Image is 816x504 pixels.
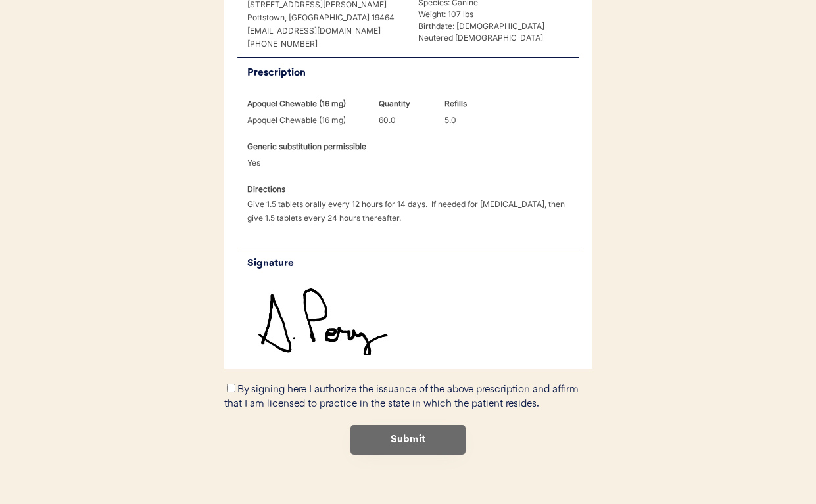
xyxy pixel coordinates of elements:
[247,99,346,108] strong: Apoquel Chewable (16 mg)
[247,25,402,37] div: [EMAIL_ADDRESS][DOMAIN_NAME]
[379,113,435,127] div: 60.0
[247,255,579,272] div: Signature
[247,197,579,225] div: Give 1.5 tablets orally every 12 hours for 14 days. If needed for [MEDICAL_DATA], then give 1.5 t...
[350,425,466,455] button: Submit
[247,38,402,50] div: [PHONE_NUMBER]
[247,113,369,127] div: Apoquel Chewable (16 mg)
[379,97,435,110] div: Quantity
[247,156,303,170] div: Yes
[247,139,366,153] div: Generic substitution permissible
[224,384,579,410] label: By signing here I authorize the issuance of the above prescription and affirm that I am licensed ...
[444,97,500,110] div: Refills
[247,182,303,196] div: Directions
[444,113,500,127] div: 5.0
[237,279,579,355] img: https%3A%2F%2Fb1fdecc9f5d32684efbb068259a22d3b.cdn.bubble.io%2Ff1759940864469x808502272338356400%...
[247,12,402,24] div: Pottstown, [GEOGRAPHIC_DATA] 19464
[247,64,579,81] div: Prescription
